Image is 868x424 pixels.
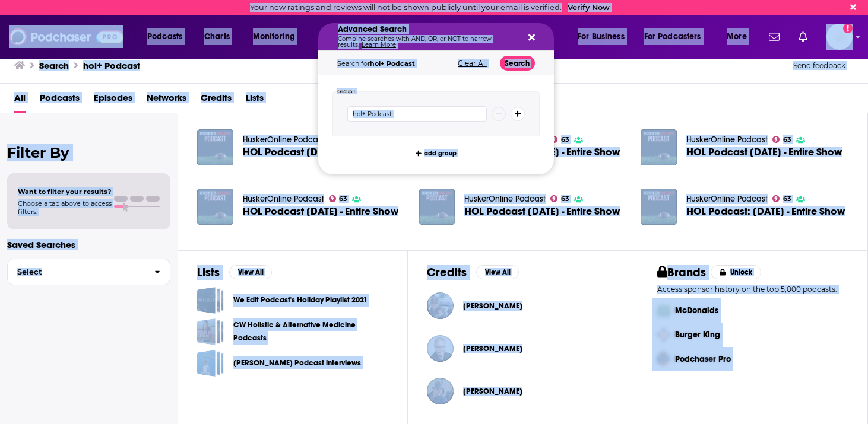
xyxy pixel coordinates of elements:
button: Unlock [711,265,761,279]
a: Show notifications dropdown [764,27,784,47]
a: Episodes [94,88,132,113]
a: HuskerOnline Podcast [243,135,324,145]
span: [PERSON_NAME] [463,301,522,311]
span: [PERSON_NAME] [463,387,522,396]
span: Want to filter your results? [18,187,112,196]
button: open menu [569,27,639,46]
a: CW Holistic & Alternative Medicine Podcasts [233,318,388,345]
img: First Pro Logo [652,298,675,323]
img: HOL Podcast May 7 - Entire Show [641,129,677,165]
div: Your new ratings and reviews will not be shown publicly until your email is verified. [250,3,610,12]
span: Search for [337,59,415,68]
a: Learn More [362,41,396,49]
img: Third Pro Logo [652,347,675,371]
a: Podchaser - Follow, Share and Rate Podcasts [9,25,123,48]
a: HOL Podcast April 9 - Entire Show [464,206,620,216]
img: HOL Podcast: Sept. 3 - Entire Show [641,189,677,225]
a: Verify Now [568,3,610,12]
span: Monitoring [253,28,295,45]
h3: Search [39,60,69,71]
p: Saved Searches [7,239,170,250]
button: Holger HaaseHolger Haase [427,330,618,368]
span: Burger King [675,330,720,340]
a: 63 [772,195,791,202]
a: Holly Lindroth [427,292,454,319]
button: Search [500,56,535,71]
button: Clear All [454,59,490,68]
span: Holly Starr Podcast interviews [197,350,224,377]
img: HOL Podcast July 23 - Entire Show [197,189,233,225]
input: Type a keyword or phrase... [347,106,487,122]
span: Networks [147,88,186,113]
img: HOL Podcast April 9 - Entire Show [419,189,455,225]
button: open menu [718,27,762,46]
span: 63 [783,137,791,142]
span: Charts [204,28,230,45]
span: More [727,28,747,45]
svg: Email not verified [843,24,853,33]
span: HOL Podcast [DATE] - Entire Show [243,147,398,157]
span: HOL Podcast [DATE] - Entire Show [464,206,620,216]
button: View All [229,265,272,279]
img: Second Pro Logo [652,323,675,347]
span: add group [424,150,457,157]
span: Logged in as celadonmarketing [826,24,853,50]
a: HuskerOnline Podcast [243,194,324,204]
a: Holly Lindroth [463,301,522,311]
span: 63 [561,137,569,142]
a: HOL Podcast May 7 - Entire Show [686,147,842,157]
a: HuskerOnline Podcast [686,135,768,145]
a: CreditsView All [427,265,519,280]
h2: Filter By [7,144,170,161]
span: For Podcasters [644,28,701,45]
a: Holger Haase [427,335,454,362]
button: open menu [636,27,718,46]
span: For Business [578,28,625,45]
a: All [14,88,26,113]
button: Holly LindrothHolly Lindroth [427,287,618,325]
a: Podcasts [40,88,80,113]
span: HOL Podcast [DATE] - Entire Show [243,206,398,216]
a: 63 [550,195,569,202]
a: We Edit Podcast's Holiday Playlist 2021 [197,287,224,314]
a: Show notifications dropdown [794,27,812,47]
img: User Profile [826,24,853,50]
span: McDonalds [675,305,718,315]
button: Select [7,259,170,285]
span: 63 [561,196,569,202]
h2: Lists [197,265,220,280]
span: Podcasts [147,28,182,45]
a: Blake Hollowell [463,387,522,396]
button: open menu [139,27,198,46]
h5: Advanced Search [338,25,515,34]
a: CW Holistic & Alternative Medicine Podcasts [197,318,224,345]
span: [PERSON_NAME] [463,344,522,353]
a: HOL Podcast July 23 - Entire Show [243,206,398,216]
a: Lists [246,88,264,113]
span: 63 [783,196,791,202]
button: View All [476,265,519,279]
p: Access sponsor history on the top 5,000 podcasts. [657,285,848,294]
img: HOL Podcast June 11 - Entire Show [197,129,233,165]
a: Credits [201,88,232,113]
div: Search podcasts, credits, & more... [330,23,565,50]
img: Blake Hollowell [427,378,454,404]
span: HOL Podcast: [DATE] - Entire Show [686,206,845,216]
a: HOL Podcast: Sept. 3 - Entire Show [686,206,845,216]
button: Send feedback [790,60,849,71]
button: Blake HollowellBlake Hollowell [427,372,618,410]
p: Combine searches with AND, OR, or NOT to narrow results. [338,36,515,48]
span: 63 [339,196,347,202]
a: HuskerOnline Podcast [464,194,546,204]
a: ListsView All [197,265,272,280]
